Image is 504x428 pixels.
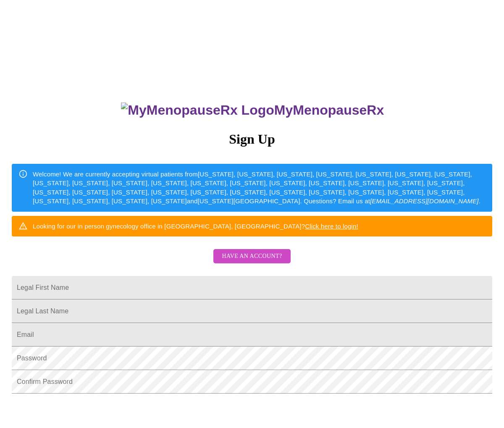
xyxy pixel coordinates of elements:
[12,131,492,147] h3: Sign Up
[305,223,358,230] a: Click here to login!
[213,249,290,264] button: Have an account?
[33,166,486,209] div: Welcome! We are currently accepting virtual patients from [US_STATE], [US_STATE], [US_STATE], [US...
[222,251,282,262] span: Have an account?
[121,102,274,118] img: MyMenopauseRx Logo
[33,218,358,234] div: Looking for our in person gynecology office in [GEOGRAPHIC_DATA], [GEOGRAPHIC_DATA]?
[370,197,479,205] em: [EMAIL_ADDRESS][DOMAIN_NAME]
[13,102,493,118] h3: MyMenopauseRx
[211,258,292,265] a: Have an account?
